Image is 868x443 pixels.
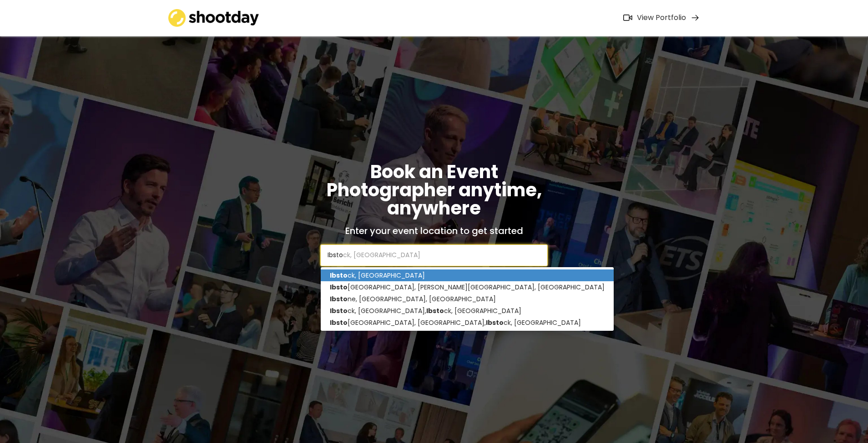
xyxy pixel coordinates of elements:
img: Icon%20feather-video%402x.png [623,15,632,21]
strong: Ibsto [330,271,348,280]
strong: Ibsto [330,283,348,292]
h1: Book an Event Photographer anytime, anywhere [320,163,548,217]
p: [GEOGRAPHIC_DATA], [GEOGRAPHIC_DATA], ck, [GEOGRAPHIC_DATA] [321,317,614,329]
img: shootday_logo.png [168,9,259,27]
strong: Ibsto [330,306,348,315]
p: [GEOGRAPHIC_DATA], [PERSON_NAME][GEOGRAPHIC_DATA], [GEOGRAPHIC_DATA] [321,281,614,293]
input: Enter city or location [320,244,548,266]
strong: Ibsto [486,318,504,327]
strong: Ibsto [330,294,348,304]
p: ck, [GEOGRAPHIC_DATA], ck, [GEOGRAPHIC_DATA] [321,305,614,317]
div: View Portfolio [637,13,686,23]
p: ck, [GEOGRAPHIC_DATA] [321,269,614,281]
p: ne, [GEOGRAPHIC_DATA], [GEOGRAPHIC_DATA] [321,293,614,305]
strong: Ibsto [426,306,444,315]
h2: Enter your event location to get started [345,226,523,235]
strong: Ibsto [330,318,348,327]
